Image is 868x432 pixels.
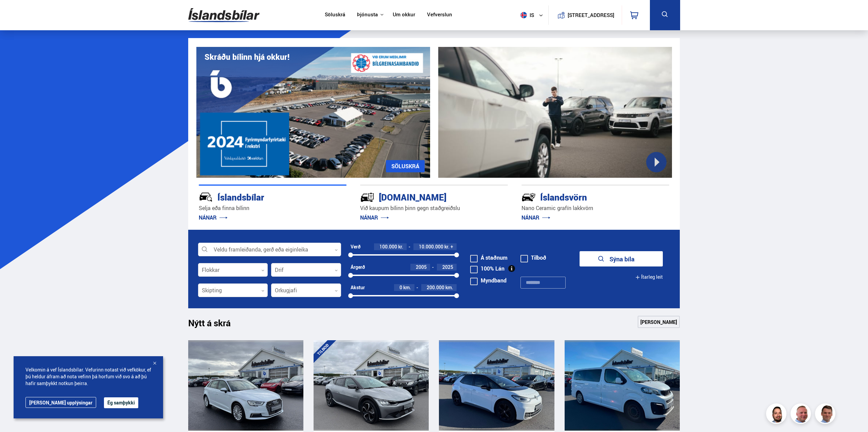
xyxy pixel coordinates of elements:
[521,214,550,221] a: NÁNAR
[470,255,508,260] label: Á staðnum
[521,190,536,204] img: -Svtn6bYgwAsiwNX.svg
[199,190,213,204] img: JRvxyua_JYH6wB4c.svg
[518,12,535,18] span: is
[580,251,663,266] button: Sýna bíla
[403,285,411,290] span: km.
[393,12,415,19] a: Um okkur
[552,5,618,25] a: [STREET_ADDRESS]
[357,12,378,18] button: Þjónusta
[638,316,680,328] a: [PERSON_NAME]
[470,278,507,283] label: Myndband
[386,160,425,172] a: SÖLUSKRÁ
[205,52,289,62] h1: Skráðu bílinn hjá okkur!
[792,404,812,425] img: siFngHWaQ9KaOqBr.png
[360,190,374,204] img: tr5P-W3DuiFaO7aO.svg
[196,47,430,178] img: eKx6w-_Home_640_.png
[351,285,365,290] div: Akstur
[470,266,504,271] label: 100% Lán
[360,204,508,212] p: Við kaupum bílinn þinn gegn staðgreiðslu
[25,366,151,387] span: Velkomin á vef Íslandsbílar. Vefurinn notast við vefkökur, ef þú heldur áfram að nota vefinn þá h...
[199,204,347,212] p: Selja eða finna bílinn
[427,12,452,19] a: Vefverslun
[520,255,546,260] label: Tilboð
[25,397,96,408] a: [PERSON_NAME] upplýsingar
[445,285,453,290] span: km.
[521,204,669,212] p: Nano Ceramic grafín lakkvörn
[188,4,260,26] img: G0Ugv5HjCgRt.svg
[400,284,402,291] span: 0
[104,397,138,408] button: Ég samþykki
[521,191,645,203] div: Íslandsvörn
[419,243,443,250] span: 10.000.000
[379,243,397,250] span: 100.000
[351,244,360,249] div: Verð
[360,214,389,221] a: NÁNAR
[427,284,444,291] span: 200.000
[635,270,663,285] button: Ítarleg leit
[360,191,484,203] div: [DOMAIN_NAME]
[570,12,612,18] button: [STREET_ADDRESS]
[450,244,453,249] span: +
[520,12,527,18] img: svg+xml;base64,PHN2ZyB4bWxucz0iaHR0cDovL3d3dy53My5vcmcvMjAwMC9zdmciIHdpZHRoPSI1MTIiIGhlaWdodD0iNT...
[518,5,548,25] button: is
[816,404,836,425] img: FbJEzSuNWCJXmdc-.webp
[416,264,427,270] span: 2005
[188,318,243,332] h1: Nýtt á skrá
[351,264,365,270] div: Árgerð
[398,244,403,249] span: kr.
[442,264,453,270] span: 2025
[325,12,345,19] a: Söluskrá
[444,244,449,249] span: kr.
[199,191,322,203] div: Íslandsbílar
[199,214,228,221] a: NÁNAR
[767,404,787,425] img: nhp88E3Fdnt1Opn2.png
